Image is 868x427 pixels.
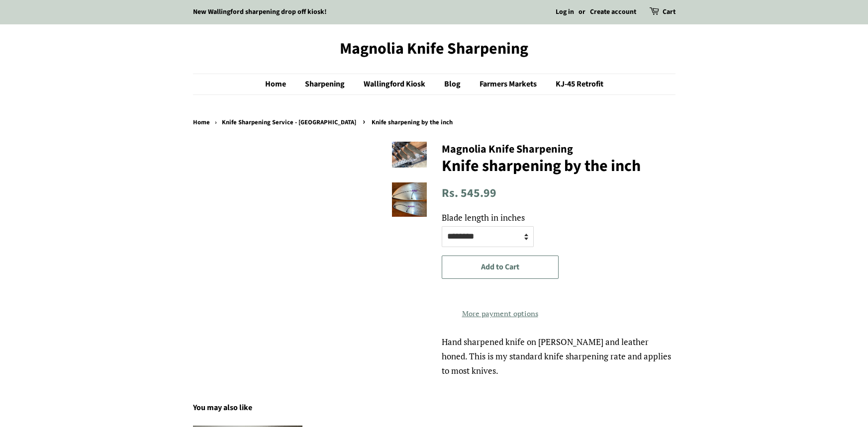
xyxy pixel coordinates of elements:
[442,185,496,202] span: Rs. 545.99
[265,74,296,94] a: Home
[222,118,359,127] a: Knife Sharpening Service - [GEOGRAPHIC_DATA]
[442,306,559,320] a: More payment options
[548,74,603,94] a: KJ-45 Retrofit
[356,74,435,94] a: Wallingford Kiosk
[193,118,212,127] a: Home
[193,117,675,128] nav: breadcrumbs
[193,7,327,17] a: New Wallingford sharpening drop off kiosk!
[442,157,675,175] h1: Knife sharpening by the inch
[442,141,573,157] span: Magnolia Knife Sharpening
[372,118,455,127] span: Knife sharpening by the inch
[556,7,574,17] a: Log in
[297,74,355,94] a: Sharpening
[442,256,559,279] button: Add to Cart
[193,402,675,415] h2: You may also like
[392,142,427,168] img: Knife sharpening by the inch
[442,211,675,225] label: Blade length in inches
[663,6,675,18] a: Cart
[579,6,585,18] li: or
[363,115,368,128] span: ›
[437,74,471,94] a: Blog
[590,7,636,17] a: Create account
[442,335,675,378] div: Hand sharpened knife on [PERSON_NAME] and leather honed. This is my standard knife sharpening rat...
[472,74,547,94] a: Farmers Markets
[215,118,219,127] span: ›
[193,39,675,58] a: Magnolia Knife Sharpening
[481,261,519,272] span: Add to Cart
[392,182,427,217] img: Knife sharpening by the inch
